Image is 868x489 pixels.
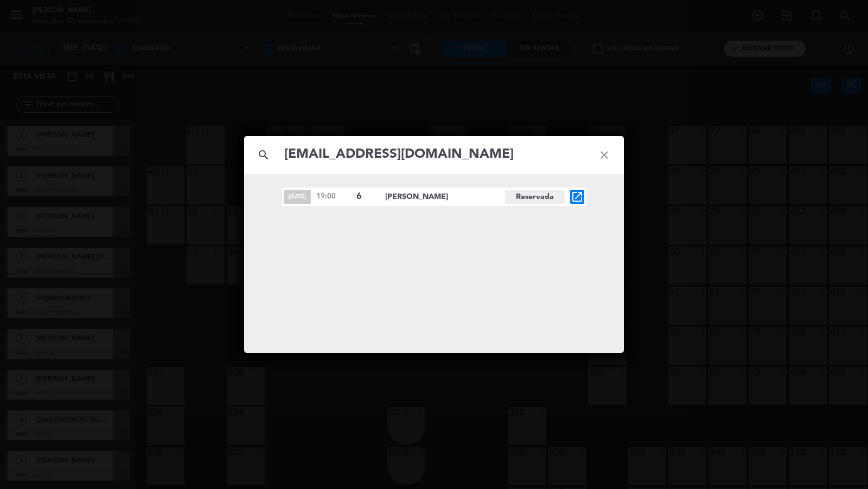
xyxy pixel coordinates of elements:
span: Reservada [505,190,565,204]
i: search [244,136,283,175]
span: 6 [356,190,376,204]
span: 19:00 [316,191,351,202]
i: open_in_new [571,190,584,203]
span: [PERSON_NAME] [385,191,505,203]
span: [DATE] [284,190,311,204]
input: Buscar reservas [283,144,585,166]
i: close [585,136,624,175]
